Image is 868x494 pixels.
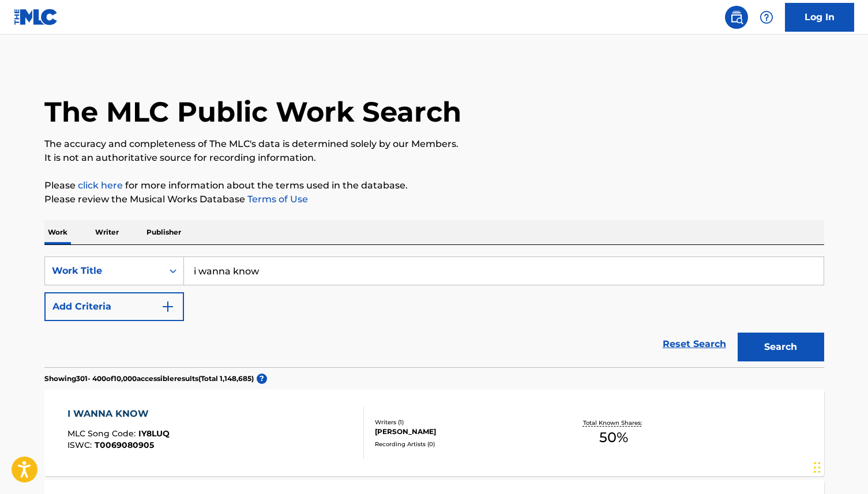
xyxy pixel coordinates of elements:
div: Recording Artists ( 0 ) [375,440,549,448]
span: T0069080905 [95,440,154,450]
span: IY8LUQ [138,428,170,439]
p: Writer [92,220,122,244]
img: search [730,10,743,24]
p: Total Known Shares: [583,418,645,427]
a: Public Search [725,6,748,29]
div: Drag [814,450,821,485]
p: Please review the Musical Works Database [44,193,824,206]
div: I WANNA KNOW [67,407,170,421]
iframe: Chat Widget [810,439,868,494]
a: click here [78,180,123,191]
button: Add Criteria [44,292,184,321]
div: [PERSON_NAME] [375,427,549,437]
p: Publisher [143,220,185,244]
p: Showing 301 - 400 of 10,000 accessible results (Total 1,148,685 ) [44,374,254,384]
img: 9d2ae6d4665cec9f34b9.svg [161,300,175,314]
span: MLC Song Code : [67,428,138,439]
div: Work Title [52,264,156,278]
span: 50 % [599,427,628,448]
div: Writers ( 1 ) [375,418,549,427]
a: Terms of Use [245,194,308,205]
a: I WANNA KNOWMLC Song Code:IY8LUQISWC:T0069080905Writers (1)[PERSON_NAME]Recording Artists (0)Tota... [44,390,824,476]
img: MLC Logo [14,9,58,25]
img: help [760,10,773,24]
span: ISWC : [67,440,95,450]
a: Reset Search [657,331,732,357]
button: Search [738,333,824,361]
h1: The MLC Public Work Search [44,95,461,129]
form: Search Form [44,257,824,367]
span: ? [257,374,267,384]
p: Please for more information about the terms used in the database. [44,179,824,193]
p: Work [44,220,71,244]
div: Help [755,6,778,29]
p: It is not an authoritative source for recording information. [44,151,824,165]
p: The accuracy and completeness of The MLC's data is determined solely by our Members. [44,137,824,151]
a: Log In [785,3,854,32]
